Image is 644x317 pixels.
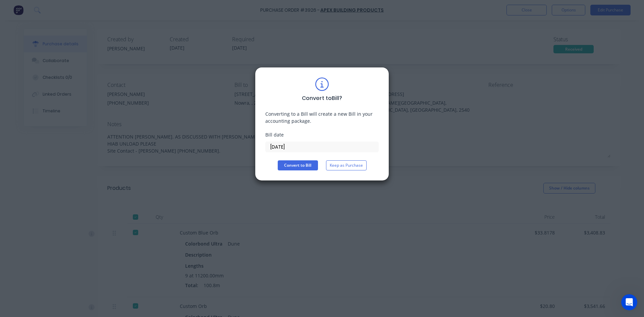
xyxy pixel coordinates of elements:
[621,294,637,310] iframe: Intercom live chat
[265,110,379,124] div: Converting to a Bill will create a new Bill in your accounting package.
[302,94,342,102] div: Convert to Bill ?
[265,131,379,138] div: Bill date
[278,160,318,170] button: Convert to Bill
[326,160,367,170] button: Keep as Purchase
